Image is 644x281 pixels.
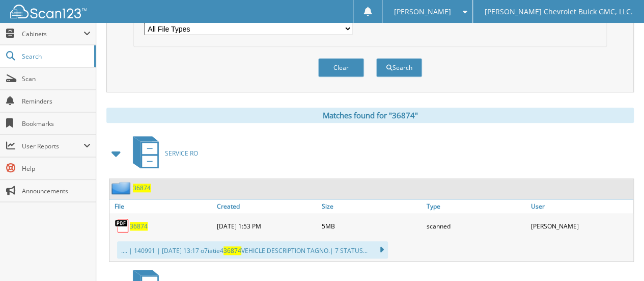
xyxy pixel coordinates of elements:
span: Cabinets [22,30,83,38]
a: 36874 [130,222,148,231]
div: [PERSON_NAME] [528,216,633,236]
div: .... | 140991 | [DATE] 13:17 o7iatie4 VEHICLE DESCRIPTION TAGNO.| 7 STATUS... [117,241,388,259]
a: Created [214,199,319,213]
span: Bookmarks [22,119,91,128]
button: Clear [318,58,364,77]
span: SERVICE RO [165,149,198,158]
div: Matches found for "36874" [106,108,634,123]
img: folder2.png [111,182,133,194]
img: scan123-logo-white.svg [10,5,87,18]
div: scanned [424,216,528,236]
div: [DATE] 1:53 PM [214,216,319,236]
span: Announcements [22,187,91,195]
a: SERVICE RO [127,133,198,173]
a: Type [424,199,528,213]
span: Scan [22,74,91,83]
a: File [109,199,214,213]
a: User [528,199,633,213]
a: 36874 [133,184,151,192]
span: Help [22,164,91,173]
span: [PERSON_NAME] Chevrolet Buick GMC, LLC. [484,9,632,15]
img: PDF.png [115,218,130,234]
button: Search [376,58,422,77]
a: Size [319,199,424,213]
iframe: Chat Widget [593,232,644,281]
span: Reminders [22,97,91,106]
div: 5MB [319,216,424,236]
span: 36874 [223,246,241,255]
span: [PERSON_NAME] [394,9,451,15]
span: Search [22,52,89,61]
span: User Reports [22,142,83,150]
